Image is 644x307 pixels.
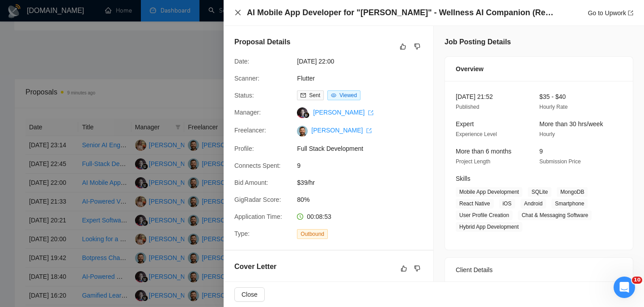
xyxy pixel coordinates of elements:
span: export [368,110,373,115]
button: Close [234,9,241,17]
h5: Proposal Details [234,37,290,47]
span: eye [331,93,336,98]
button: like [398,41,408,52]
span: Published [456,104,479,110]
a: Go to Upworkexport [588,9,633,17]
span: Project Length [456,158,490,165]
span: 9 [539,148,543,155]
span: 00:08:53 [307,213,331,220]
span: Outbound [297,229,328,239]
span: Close [241,290,258,299]
div: Client Details [456,258,622,282]
span: MongoDB [557,187,588,197]
button: dislike [412,41,423,52]
span: Profile: [234,145,254,152]
span: Sent [309,92,320,98]
span: GigRadar Score: [234,196,281,203]
span: mail [301,93,306,98]
span: 9 [297,161,431,171]
a: [PERSON_NAME] export [311,127,372,134]
span: [DATE] 22:00 [297,56,431,66]
iframe: Intercom live chat [614,277,635,298]
span: Smartphone [551,199,588,209]
span: Date: [234,58,249,65]
a: Flutter [297,75,315,82]
span: Expert [456,120,474,128]
span: Mobile App Development [456,187,522,197]
img: c1-JWQDXWEy3CnA6sRtFzzU22paoDq5cZnWyBNc3HWqwvuW0qNnjm1CMP-YmbEEtPC [297,126,308,136]
span: [DATE] 21:52 [456,93,493,100]
span: Application Time: [234,213,282,220]
span: Chat & Messaging Software [518,210,592,220]
h5: Cover Letter [234,261,276,272]
a: [PERSON_NAME] export [313,109,373,116]
span: SQLite [528,187,551,197]
span: Connects Spent: [234,162,281,169]
span: Hybrid App Development [456,222,522,232]
h5: Job Posting Details [445,37,511,47]
span: More than 6 months [456,148,512,155]
span: Experience Level [456,131,497,137]
span: dislike [414,265,420,272]
span: Hourly Rate [539,104,568,110]
span: iOS [499,199,515,209]
span: Bid Amount: [234,179,268,186]
span: 80% [297,195,431,205]
span: clock-circle [297,213,303,220]
span: Hourly [539,131,555,137]
h4: AI Mobile App Developer for "[PERSON_NAME]" - Wellness AI Companion (React Native/Flutter + AI) [247,7,555,18]
button: Close [234,287,265,302]
span: Manager: [234,109,261,116]
span: Status: [234,92,254,99]
span: export [628,10,633,16]
span: $39/hr [297,178,431,188]
img: gigradar-bm.png [303,112,309,118]
span: $35 - $40 [539,93,566,100]
span: Android [521,199,546,209]
span: like [400,43,406,50]
span: export [366,128,372,133]
span: React Native [456,199,494,209]
span: Full Stack Development [297,144,431,153]
span: Skills [456,175,470,182]
span: Submission Price [539,158,581,165]
span: like [401,265,407,272]
span: Viewed [339,92,357,98]
span: Type: [234,230,250,237]
span: Overview [456,64,483,74]
span: close [234,9,241,16]
span: Freelancer: [234,127,266,134]
span: 10 [632,277,642,284]
button: like [398,263,409,274]
span: dislike [414,43,420,50]
span: Scanner: [234,75,259,82]
span: More than 30 hrs/week [539,120,603,128]
button: dislike [412,263,423,274]
span: User Profile Creation [456,210,513,220]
